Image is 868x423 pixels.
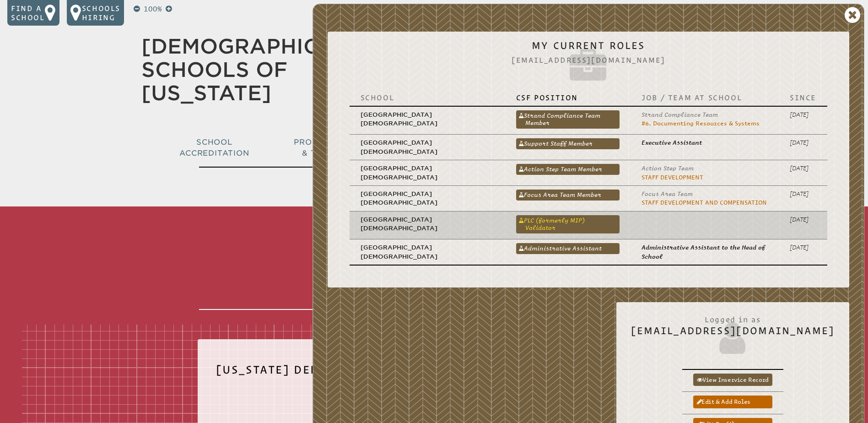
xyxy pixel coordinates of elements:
[516,190,620,201] a: Focus Area Team Member
[361,93,494,102] p: School
[294,138,427,157] span: Professional Development & Teacher Certification
[216,358,652,389] h2: [US_STATE] Department of Education Certification #1177331
[516,243,620,254] a: Administrative Assistant
[642,111,718,118] span: Strand Compliance Team
[642,120,760,127] a: #6. Documenting Resources & Systems
[361,190,494,207] p: [GEOGRAPHIC_DATA][DEMOGRAPHIC_DATA]
[631,310,835,356] h2: [EMAIL_ADDRESS][DOMAIN_NAME]
[361,138,494,156] p: [GEOGRAPHIC_DATA][DEMOGRAPHIC_DATA]
[642,165,694,172] span: Action Step Team
[82,4,120,22] p: Schools Hiring
[516,164,620,175] a: Action Step Team Member
[142,4,164,15] p: 100%
[642,243,768,261] p: Administrative Assistant to the Head of School
[790,110,816,119] p: [DATE]
[141,34,401,105] a: [DEMOGRAPHIC_DATA] Schools of [US_STATE]
[693,374,772,386] a: View inservice record
[199,210,669,310] h1: Teacher Inservice Record
[361,215,494,233] p: [GEOGRAPHIC_DATA][DEMOGRAPHIC_DATA]
[631,310,835,325] span: Logged in as
[790,138,816,147] p: [DATE]
[790,243,816,252] p: [DATE]
[693,396,772,408] a: Edit & add roles
[790,164,816,173] p: [DATE]
[361,110,494,128] p: [GEOGRAPHIC_DATA][DEMOGRAPHIC_DATA]
[361,243,494,261] p: [GEOGRAPHIC_DATA][DEMOGRAPHIC_DATA]
[11,4,45,22] p: Find a school
[642,199,767,206] a: Staff Development and Compensation
[642,174,703,181] a: Staff Development
[516,138,620,149] a: Support Staff Member
[790,190,816,198] p: [DATE]
[642,93,768,102] p: Job / Team at School
[516,110,620,129] a: Strand Compliance Team Member
[790,93,816,102] p: Since
[361,164,494,182] p: [GEOGRAPHIC_DATA][DEMOGRAPHIC_DATA]
[516,93,620,102] p: CSF Position
[642,190,693,197] span: Focus Area Team
[642,138,768,147] p: Executive Assistant
[179,138,249,157] span: School Accreditation
[342,40,835,86] h2: My Current Roles
[790,215,816,224] p: [DATE]
[516,215,620,233] a: PLC (formerly MIP) Validator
